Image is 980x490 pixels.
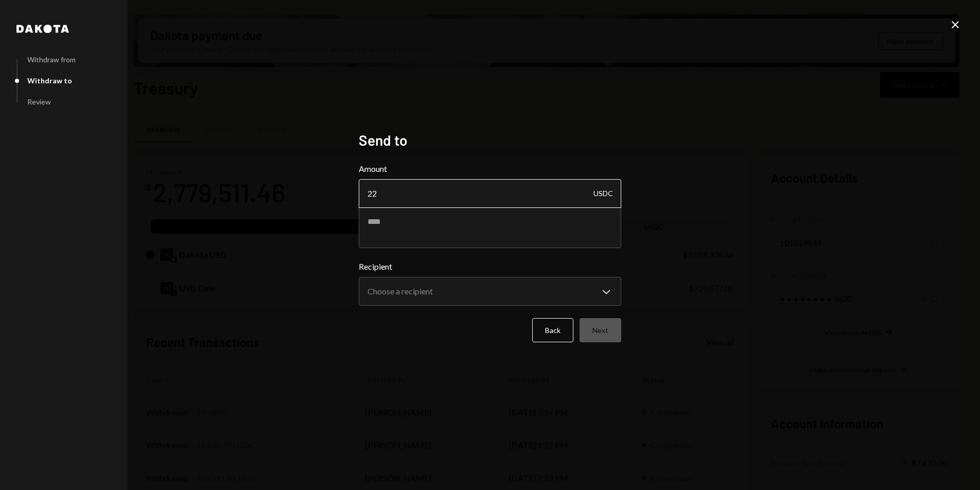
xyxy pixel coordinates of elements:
button: Recipient [359,277,621,306]
h2: Send to [359,130,621,150]
div: Review [27,97,51,106]
button: Back [532,318,573,342]
div: Withdraw from [27,55,76,64]
div: USDC [593,179,613,208]
input: Enter amount [359,179,621,208]
div: Withdraw to [27,76,72,85]
label: Amount [359,163,621,175]
label: Recipient [359,260,621,273]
